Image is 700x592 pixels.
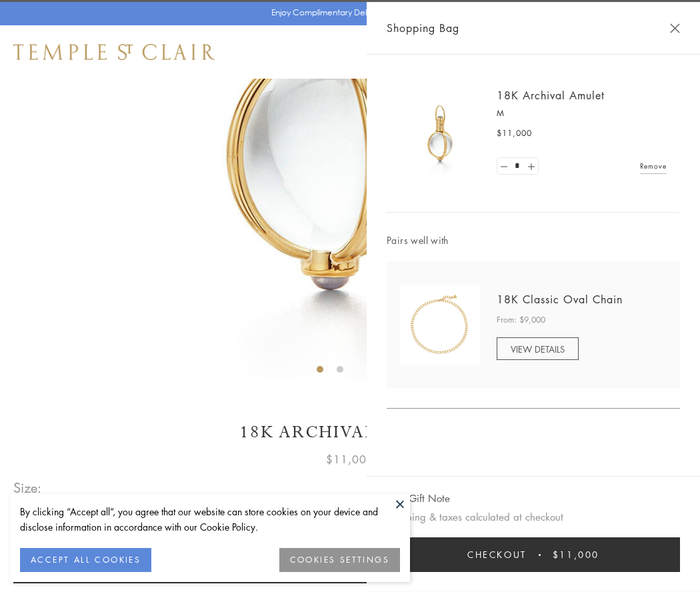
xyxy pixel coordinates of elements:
[640,159,667,173] a: Remove
[497,127,532,140] span: $11,000
[524,158,537,175] a: Set quantity to 2
[497,158,511,175] a: Set quantity to 0
[387,509,680,525] p: Shipping & taxes calculated at checkout
[497,107,667,120] p: M
[387,19,459,37] span: Shopping Bag
[326,451,374,468] span: $11,000
[497,337,579,360] a: VIEW DETAILS
[553,547,599,562] span: $11,000
[467,547,527,562] span: Checkout
[400,93,480,173] img: 18K Archival Amulet
[13,44,215,60] img: Temple St. Clair
[497,313,545,327] span: From: $9,000
[387,490,450,507] button: Add Gift Note
[670,23,680,33] button: Close Shopping Bag
[511,343,565,355] span: VIEW DETAILS
[387,233,680,248] span: Pairs well with
[497,292,623,307] a: 18K Classic Oval Chain
[400,285,480,365] img: N88865-OV18
[13,421,687,444] h1: 18K Archival Amulet
[497,88,605,103] a: 18K Archival Amulet
[387,537,680,572] button: Checkout $11,000
[20,548,151,572] button: ACCEPT ALL COOKIES
[20,504,400,535] div: By clicking “Accept all”, you agree that our website can store cookies on your device and disclos...
[13,477,43,499] span: Size:
[271,6,423,19] p: Enjoy Complimentary Delivery & Returns
[279,548,400,572] button: COOKIES SETTINGS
